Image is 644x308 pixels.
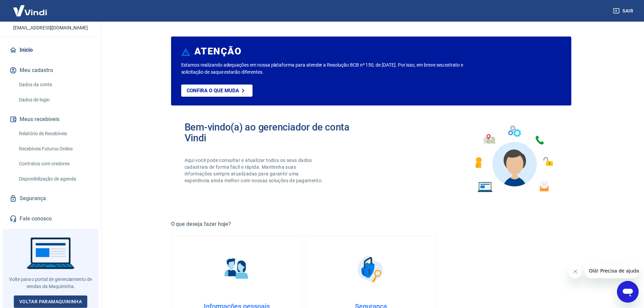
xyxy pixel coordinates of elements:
iframe: Botão para abrir a janela de mensagens [617,281,639,303]
img: Segurança [354,252,388,286]
p: Estamos realizando adequações em nossa plataforma para atender a Resolução BCB nº 150, de [DATE].... [181,62,485,76]
a: Segurança [8,191,93,206]
button: Meus recebíveis [8,112,93,127]
h6: ATENÇÃO [194,48,241,55]
iframe: Mensagem da empresa [585,263,639,278]
a: Voltar paraMaquininha [14,295,87,308]
a: Início [8,43,93,57]
p: Aqui você pode consultar e atualizar todos os seus dados cadastrais de forma fácil e rápida. Mant... [185,157,325,184]
a: Confira o que muda [181,85,253,97]
h2: Bem-vindo(a) ao gerenciador de conta Vindi [185,122,371,143]
a: Relatório de Recebíveis [16,127,93,141]
img: Vindi [8,0,52,21]
img: Informações pessoais [220,252,254,286]
h5: O que deseja fazer hoje? [171,221,571,228]
button: Meu cadastro [8,63,93,78]
p: JALAPENO CULINARIA MEXICANA LTDA [5,7,96,22]
a: Disponibilização de agenda [16,172,93,186]
a: Dados da conta [16,78,93,92]
iframe: Fechar mensagem [569,265,582,278]
button: Sair [612,5,636,17]
span: Olá! Precisa de ajuda? [4,5,57,10]
p: [EMAIL_ADDRESS][DOMAIN_NAME] [13,24,88,31]
a: Recebíveis Futuros Online [16,142,93,156]
a: Fale conosco [8,211,93,226]
a: Contratos com credores [16,157,93,171]
img: Imagem de um avatar masculino com diversos icones exemplificando as funcionalidades do gerenciado... [469,122,558,196]
a: Dados de login [16,93,93,107]
p: Confira o que muda [187,88,239,94]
